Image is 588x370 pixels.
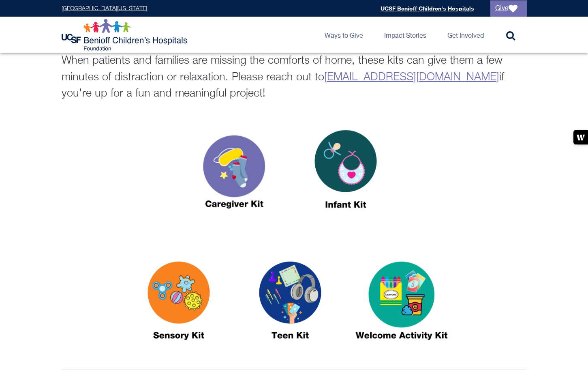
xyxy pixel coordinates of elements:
[62,6,147,11] a: [GEOGRAPHIC_DATA][US_STATE]
[381,5,474,12] a: UCSF Benioff Children's Hospitals
[378,17,433,53] a: Impact Stories
[62,53,527,102] p: When patients and families are missing the comforts of home, these kits can give them a few minut...
[239,246,341,363] img: Teen Kit
[62,19,189,51] img: Logo for UCSF Benioff Children's Hospitals Foundation
[324,72,499,83] a: [EMAIL_ADDRESS][DOMAIN_NAME]
[490,0,527,17] a: Give
[295,114,396,231] img: infant kit
[441,17,490,53] a: Get Involved
[351,246,452,363] img: Activity Kits
[318,17,370,53] a: Ways to Give
[128,246,229,363] img: Sensory Kits
[184,114,285,231] img: caregiver kit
